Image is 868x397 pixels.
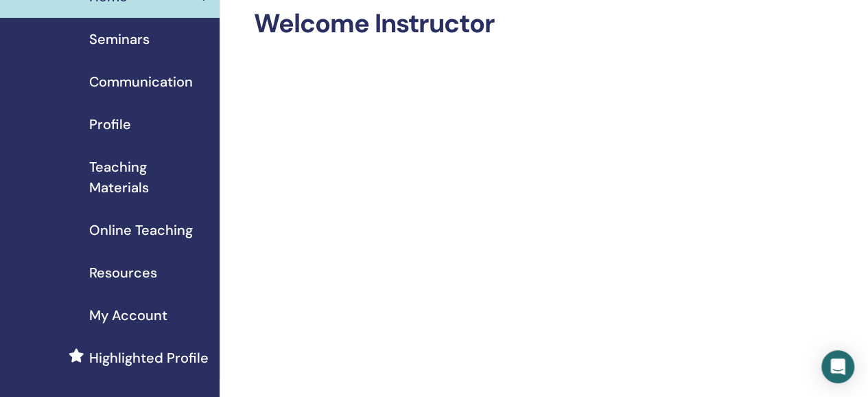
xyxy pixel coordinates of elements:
span: Teaching Materials [89,157,209,198]
div: Open Intercom Messenger [821,350,854,383]
span: Profile [89,114,131,135]
span: Resources [89,262,157,283]
h2: Welcome Instructor [254,8,747,40]
span: Online Teaching [89,220,193,240]
span: My Account [89,305,167,326]
span: Highlighted Profile [89,348,209,368]
span: Communication [89,71,193,92]
span: Seminars [89,29,150,49]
